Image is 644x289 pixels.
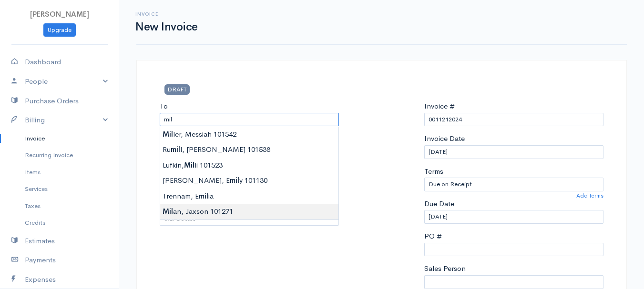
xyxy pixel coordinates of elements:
[184,160,194,169] strong: Mil
[424,133,465,144] label: Invoice Date
[424,199,454,209] label: Due Date
[160,142,338,158] div: Ru l, [PERSON_NAME] 101538
[30,10,89,19] span: [PERSON_NAME]
[424,263,466,274] label: Sales Person
[424,101,455,112] label: Invoice #
[135,21,198,33] h1: New Invoice
[160,204,338,219] div: an, Jaxson 101271
[163,130,173,139] strong: Mil
[164,84,190,94] span: DRAFT
[199,191,208,200] strong: mil
[576,191,603,200] a: Add Terms
[160,113,339,127] input: Client Name
[160,127,338,142] div: ler, Messiah 101542
[171,145,180,154] strong: mil
[160,158,338,173] div: Lufkin, li 101523
[424,166,443,177] label: Terms
[424,145,603,159] input: dd-mm-yyyy
[424,231,442,242] label: PO #
[163,207,173,216] strong: Mil
[160,101,168,112] label: To
[230,176,239,185] strong: mil
[160,173,338,189] div: [PERSON_NAME], E y 101130
[424,210,603,224] input: dd-mm-yyyy
[160,189,338,204] div: Trennam, E ia
[135,11,198,17] h6: Invoice
[43,23,76,37] a: Upgrade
